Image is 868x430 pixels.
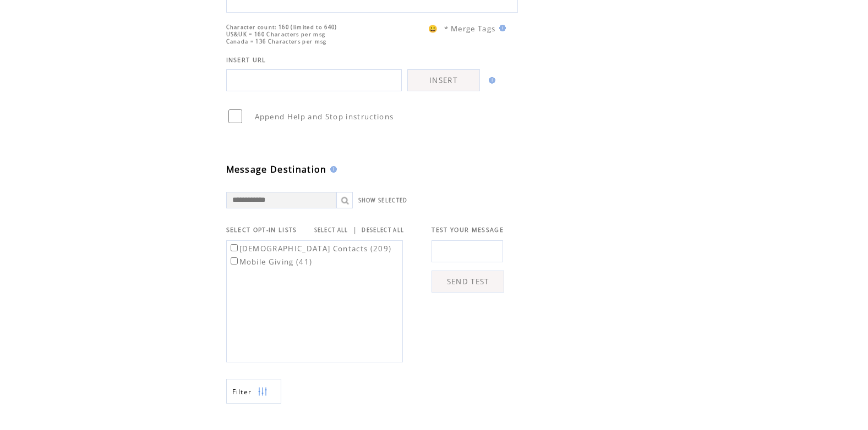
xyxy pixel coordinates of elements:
[327,166,337,173] img: help.gif
[428,24,438,34] span: 😀
[226,163,327,175] span: Message Destination
[496,25,506,31] img: help.gif
[258,379,268,404] img: filters.png
[226,56,266,64] span: INSERT URL
[407,69,480,91] a: INSERT
[228,244,392,253] label: [DEMOGRAPHIC_DATA] Contacts (209)
[485,77,495,84] img: help.gif
[362,227,404,234] a: DESELECT ALL
[255,112,394,122] span: Append Help and Stop instructions
[231,244,238,251] input: [DEMOGRAPHIC_DATA] Contacts (209)
[444,24,496,34] span: * Merge Tags
[226,38,327,45] span: Canada = 136 Characters per msg
[226,379,281,404] a: Filter
[232,387,252,396] span: Show filters
[432,226,504,234] span: TEST YOUR MESSAGE
[231,257,238,264] input: Mobile Giving (41)
[226,31,326,38] span: US&UK = 160 Characters per msg
[432,271,504,293] a: SEND TEST
[226,226,297,234] span: SELECT OPT-IN LISTS
[226,24,337,31] span: Character count: 160 (limited to 640)
[228,257,313,267] label: Mobile Giving (41)
[358,197,408,204] a: SHOW SELECTED
[353,225,357,235] span: |
[314,227,348,234] a: SELECT ALL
